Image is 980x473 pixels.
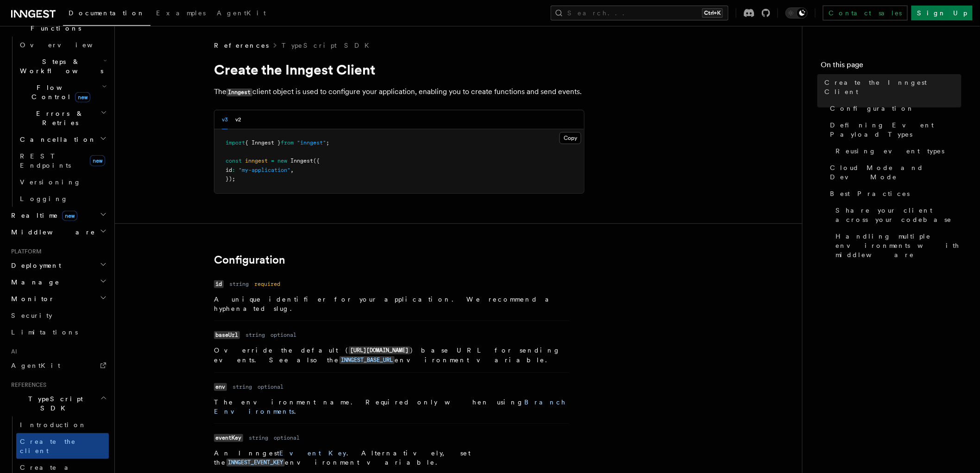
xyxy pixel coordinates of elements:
[911,6,973,20] a: Sign Up
[226,139,245,146] span: import
[235,110,241,129] button: v2
[245,331,265,339] dd: string
[20,152,71,169] span: REST Endpoints
[20,178,81,186] span: Versioning
[16,174,109,190] a: Versioning
[16,57,103,76] span: Steps & Workflows
[245,158,268,164] span: inngest
[836,146,945,156] span: Reusing event types
[7,274,109,290] button: Manage
[274,434,300,441] dd: optional
[16,53,109,79] button: Steps & Workflows
[825,78,961,96] span: Create the Inngest Client
[16,109,101,127] span: Errors & Retries
[836,232,961,259] span: Handling multiple environments with middleware
[559,132,581,144] button: Copy
[277,158,287,164] span: new
[214,41,269,50] span: References
[16,37,109,53] a: Overview
[16,433,109,459] a: Create the client
[254,280,280,288] dd: required
[226,158,242,164] span: const
[16,79,109,105] button: Flow Controlnew
[7,207,109,224] button: Realtimenew
[7,294,55,303] span: Monitor
[16,416,109,433] a: Introduction
[16,83,102,101] span: Flow Control
[7,227,95,237] span: Middleware
[258,383,283,391] dd: optional
[702,8,723,18] kbd: Ctrl+K
[7,248,42,255] span: Platform
[836,206,961,224] span: Share your client across your codebase
[279,449,346,457] a: Event Key
[349,347,410,354] code: [URL][DOMAIN_NAME]
[232,383,252,391] dd: string
[785,7,808,19] button: Toggle dark mode
[339,356,395,364] code: INNGEST_BASE_URL
[75,92,90,102] span: new
[214,346,570,365] p: Override the default ( ) base URL for sending events. See also the environment variable.
[214,295,570,313] p: A unique identifier for your application. We recommend a hyphenated slug.
[7,277,60,287] span: Manage
[69,9,145,17] span: Documentation
[226,459,285,466] a: INNGEST_EVENT_KEY
[827,100,961,117] a: Configuration
[339,356,395,364] a: INNGEST_BASE_URL
[832,143,961,159] a: Reusing event types
[214,253,285,266] a: Configuration
[832,202,961,228] a: Share your client across your codebase
[827,117,961,143] a: Defining Event Payload Types
[156,9,206,17] span: Examples
[290,158,313,164] span: Inngest
[226,88,252,96] code: Inngest
[214,61,584,78] h1: Create the Inngest Client
[16,131,109,148] button: Cancellation
[7,257,109,274] button: Deployment
[7,357,109,374] a: AgentKit
[290,167,294,173] span: ,
[214,383,227,391] code: env
[821,59,961,74] h4: On this page
[16,135,96,144] span: Cancellation
[11,312,52,319] span: Security
[7,224,109,240] button: Middleware
[7,348,17,355] span: AI
[217,9,266,17] span: AgentKit
[214,280,224,288] code: id
[20,438,76,454] span: Create the client
[214,85,584,99] p: The client object is used to configure your application, enabling you to create functions and sen...
[827,185,961,202] a: Best Practices
[830,104,915,113] span: Configuration
[297,139,326,146] span: "inngest"
[7,324,109,341] a: Limitations
[271,158,274,164] span: =
[11,328,78,336] span: Limitations
[7,381,46,389] span: References
[830,163,961,182] span: Cloud Mode and Dev Mode
[249,434,268,441] dd: string
[222,110,228,129] button: v3
[7,290,109,307] button: Monitor
[7,391,109,416] button: TypeScript SDK
[214,434,243,442] code: eventKey
[20,195,68,202] span: Logging
[63,3,151,26] a: Documentation
[226,176,235,182] span: });
[830,189,910,198] span: Best Practices
[151,3,211,25] a: Examples
[16,105,109,131] button: Errors & Retries
[832,228,961,263] a: Handling multiple environments with middleware
[7,261,61,270] span: Deployment
[281,139,294,146] span: from
[7,211,77,220] span: Realtime
[20,421,87,429] span: Introduction
[282,41,375,50] a: TypeScript SDK
[62,211,77,221] span: new
[214,397,570,416] p: The environment name. Required only when using .
[827,159,961,185] a: Cloud Mode and Dev Mode
[830,120,961,139] span: Defining Event Payload Types
[551,6,729,20] button: Search...Ctrl+K
[326,139,329,146] span: ;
